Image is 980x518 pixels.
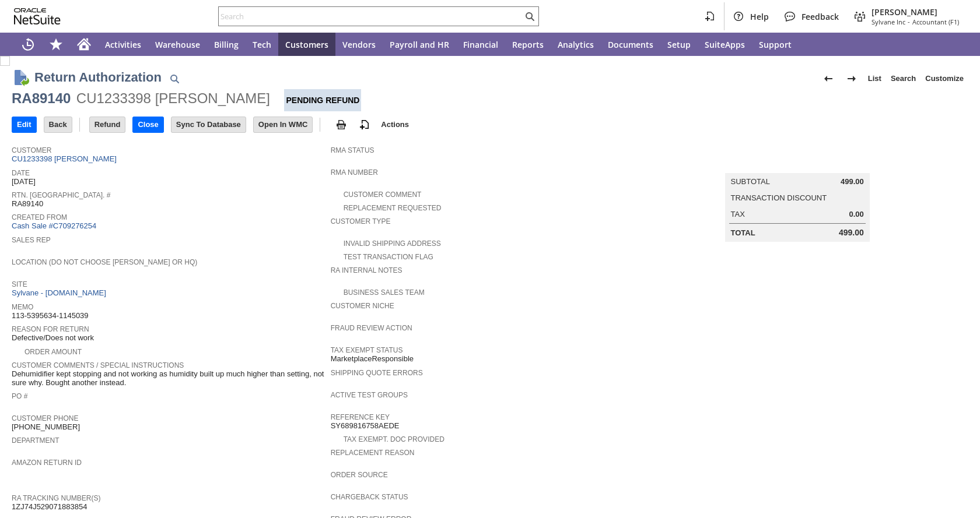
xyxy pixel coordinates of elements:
span: Support [759,39,792,50]
svg: logo [14,8,61,24]
img: add-record.svg [358,118,372,132]
a: Active Test Groups [331,391,408,399]
span: [DATE] [12,177,36,186]
a: Payroll and HR [383,33,456,56]
img: print.svg [334,118,348,132]
span: MarketplaceResponsible [331,354,414,364]
span: SY689816758AEDE [331,421,400,431]
a: Chargeback Status [331,493,408,501]
a: Customer Comments / Special Instructions [12,361,184,369]
a: Customers [278,33,335,56]
span: Activities [105,39,141,50]
a: Order Source [331,471,388,479]
a: Setup [660,33,698,56]
svg: Shortcuts [49,37,63,51]
input: Close [133,117,163,132]
a: Location (Do Not Choose [PERSON_NAME] or HQ) [12,258,197,266]
img: Quick Find [167,72,181,86]
a: Order Amount [24,348,82,356]
a: Customer [12,146,51,154]
div: Shortcuts [42,33,70,56]
span: Defective/Does not work [12,333,94,343]
span: 499.00 [841,177,864,186]
a: Created From [12,213,67,221]
a: Shipping Quote Errors [331,369,423,377]
a: PO # [12,392,27,400]
span: Dehumidifier kept stopping and not working as humidity built up much higher than setting, not sur... [12,369,325,387]
a: Test Transaction Flag [344,253,433,261]
h1: Return Authorization [34,68,162,87]
span: Payroll and HR [390,39,449,50]
a: Vendors [335,33,383,56]
a: Replacement Requested [344,204,442,212]
a: Invalid Shipping Address [344,239,441,248]
a: Total [731,228,755,237]
a: Amazon Return ID [12,459,82,467]
div: Pending Refund [284,89,361,111]
span: 499.00 [839,228,864,238]
span: 113-5395634-1145039 [12,311,89,320]
input: Refund [90,117,125,132]
a: Sales Rep [12,236,51,244]
span: Sylvane Inc [871,17,905,26]
input: Back [44,117,72,132]
span: Financial [463,39,498,50]
a: Customer Comment [344,191,422,199]
img: Previous [821,72,835,86]
a: Recent Records [14,33,42,56]
span: - [908,17,910,26]
a: Home [70,33,98,56]
a: Replacement reason [331,449,415,457]
a: Reports [505,33,551,56]
span: Setup [667,39,691,50]
a: RA Tracking Number(s) [12,494,100,502]
a: Support [752,33,799,56]
span: Accountant (F1) [912,17,959,26]
img: Next [845,72,859,86]
a: Customize [921,69,968,88]
a: Memo [12,303,33,311]
a: Tech [246,33,278,56]
a: Analytics [551,33,601,56]
span: Tech [253,39,271,50]
span: 1ZJ74J529071883854 [12,502,87,512]
span: [PHONE_NUMBER] [12,422,80,432]
a: Tax [731,210,745,219]
span: Reports [512,39,544,50]
a: Actions [376,120,414,129]
a: Financial [456,33,505,56]
span: Documents [608,39,653,50]
a: Subtotal [731,177,770,186]
a: Cash Sale #C709276254 [12,221,96,230]
svg: Search [523,9,537,23]
a: RMA Number [331,168,378,177]
span: SuiteApps [705,39,745,50]
a: Fraud Review Action [331,324,412,332]
span: Vendors [342,39,376,50]
a: Search [886,69,921,88]
a: Warehouse [148,33,207,56]
input: Open In WMC [254,117,313,132]
a: Site [12,280,27,288]
a: Activities [98,33,148,56]
svg: Home [77,37,91,51]
span: Billing [214,39,239,50]
a: Tax Exempt Status [331,346,403,354]
span: 0.00 [849,210,863,219]
a: Transaction Discount [731,193,827,202]
svg: Recent Records [21,37,35,51]
div: RA89140 [12,89,71,108]
a: Rtn. [GEOGRAPHIC_DATA]. # [12,191,110,199]
a: List [863,69,886,88]
a: RMA Status [331,146,374,154]
a: SuiteApps [698,33,752,56]
span: Customers [285,39,328,50]
a: Customer Niche [331,302,394,310]
a: Billing [207,33,246,56]
a: Documents [601,33,660,56]
a: RA Internal Notes [331,266,402,274]
input: Edit [12,117,36,132]
a: Tax Exempt. Doc Provided [344,435,444,443]
a: Sylvane - [DOMAIN_NAME] [12,288,109,297]
caption: Summary [725,154,870,173]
